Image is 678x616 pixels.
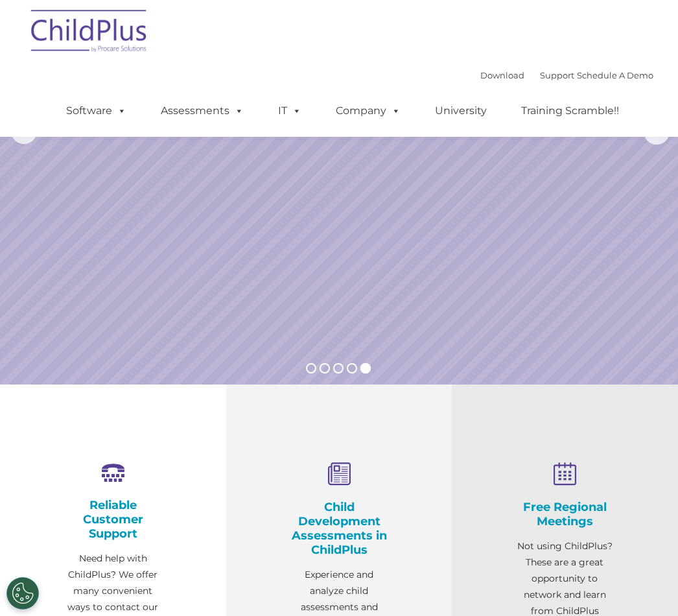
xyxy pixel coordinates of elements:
[25,1,154,65] img: ChildPlus by Procare Solutions
[577,70,653,80] a: Schedule A Demo
[323,98,414,124] a: Company
[480,70,524,80] a: Download
[460,476,678,616] iframe: Chat Widget
[53,98,139,124] a: Software
[508,98,632,124] a: Training Scramble!!
[422,98,500,124] a: University
[291,500,388,557] h4: Child Development Assessments in ChildPlus
[480,70,653,80] font: |
[65,498,161,541] h4: Reliable Customer Support
[540,70,574,80] a: Support
[148,98,257,124] a: Assessments
[6,577,39,610] button: Cookies Settings
[265,98,314,124] a: IT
